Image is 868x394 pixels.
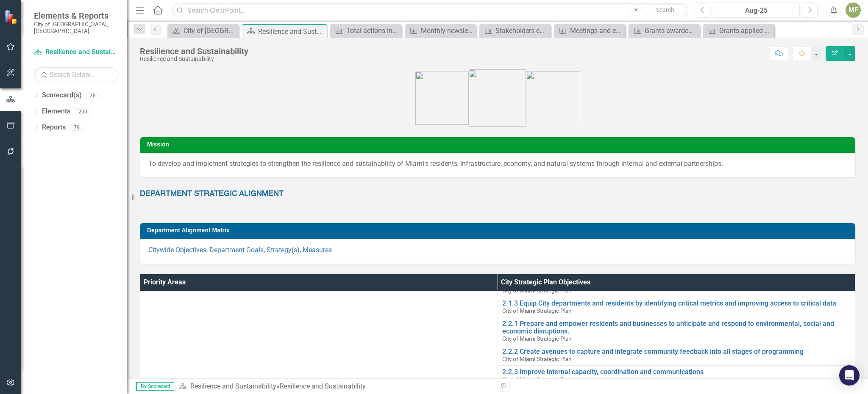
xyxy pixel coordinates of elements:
[716,6,797,16] div: Aug-25
[34,47,119,57] a: Resilience and Sustainability
[42,107,70,116] a: Elements
[415,72,469,125] img: city_priorities_qol_icon.png
[502,355,572,362] span: City of Miami Strategic Plan
[502,376,572,383] span: City of Miami Strategic Plan
[136,382,174,391] span: By Scorecard
[75,108,91,115] div: 200
[656,6,674,13] span: Search
[34,11,119,21] span: Elements & Reports
[86,92,100,99] div: 38
[70,124,83,131] div: 79
[140,47,248,56] div: Resilience and Sustainability
[172,3,688,18] input: Search ClearPoint...
[148,246,332,254] a: Citywide Objectives, Department Goals, Strategy(s), Measures
[713,3,800,18] button: Aug-25
[421,25,474,36] div: Monthly newsletter opened (number)
[178,382,491,391] div: »
[705,25,772,36] a: Grants applied to that will advance resilience actions (number)
[526,71,580,125] img: city_priorities_p2p_icon.png
[332,25,399,36] a: Total actions in-progress/completed for Climate Ready Strategy (number)
[570,25,623,36] div: Meetings and engagements with external organizations (number)
[407,25,474,36] a: Monthly newsletter opened (number)
[147,227,851,234] h3: Department Alignment Matrix
[148,159,847,169] p: To develop and implement strategies to strengthen the resilience and sustainability of Miami‘s re...
[170,25,236,36] a: City of [GEOGRAPHIC_DATA]
[846,3,861,18] button: MF
[481,25,548,36] a: Stakeholders engaged though meetings, presentations, tabling, and other outreach opportunities (n...
[719,25,772,36] div: Grants applied to that will advance resilience actions (number)
[645,25,698,36] div: Grants awarded/Pro-[PERSON_NAME] services secured that will advance resilience actions (number)
[258,26,325,37] div: Resilience and Sustainability
[502,335,572,342] span: City of Miami Strategic Plan
[556,25,623,36] a: Meetings and engagements with external organizations (number)
[184,25,236,36] div: City of [GEOGRAPHIC_DATA]
[631,25,698,36] a: Grants awarded/Pro-[PERSON_NAME] services secured that will advance resilience actions (number)
[190,382,276,390] a: Resilience and Sustainability
[140,56,248,62] div: Resilience and Sustainability
[147,141,851,148] h3: Mission
[34,21,119,35] small: City of [GEOGRAPHIC_DATA], [GEOGRAPHIC_DATA]
[502,348,851,355] a: 2.2.2 Create avenues to capture and integrate community feedback into all stages of programming
[502,368,851,376] a: 2.2.3 Improve internal capacity, coordination and communications
[140,190,284,198] span: DEPARTMENT STRATEGIC ALIGNMENT
[495,25,548,36] div: Stakeholders engaged though meetings, presentations, tabling, and other outreach opportunities (n...
[42,123,66,132] a: Reports
[280,382,366,390] div: Resilience and Sustainability
[4,10,19,25] img: ClearPoint Strategy
[502,300,851,307] a: 2.1.3 Equip City departments and residents by identifying critical metrics and improving access t...
[42,91,82,100] a: Scorecard(s)
[502,307,572,314] span: City of Miami Strategic Plan
[34,67,119,82] input: Search Below...
[502,320,851,335] a: 2.2.1 Prepare and empower residents and businesses to anticipate and respond to environmental, so...
[469,69,526,127] img: city_priorities_res_icon.png
[839,365,860,386] div: Open Intercom Messenger
[346,25,399,36] div: Total actions in-progress/completed for Climate Ready Strategy (number)
[644,4,686,16] button: Search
